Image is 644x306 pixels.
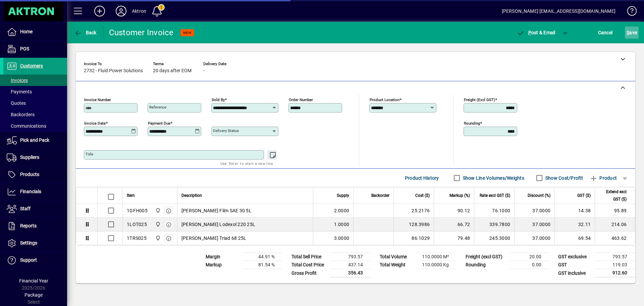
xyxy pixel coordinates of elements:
[72,27,98,39] button: Back
[331,253,371,261] td: 793.57
[3,218,67,234] a: Reports
[3,166,67,183] a: Products
[393,218,434,231] td: 128.3986
[3,86,67,97] a: Payments
[478,221,510,228] div: 339.7800
[464,97,495,102] mat-label: Freight (excl GST)
[149,105,166,110] mat-label: Reference
[334,207,350,214] span: 2.0000
[595,231,635,245] td: 463.62
[3,235,67,252] a: Settings
[462,261,509,269] td: Rounding
[417,253,457,261] td: 110.0000 M³
[20,63,43,69] span: Customers
[417,261,457,269] td: 110.0000 Kg
[595,269,635,277] td: 912.60
[154,207,161,214] span: Central
[203,68,205,74] span: -
[595,204,635,218] td: 95.89
[127,235,147,242] div: 1TRS025
[622,1,636,23] a: Knowledge Base
[67,27,104,39] app-page-header-button: Back
[3,41,67,57] a: POS
[596,27,614,39] button: Cancel
[288,261,331,269] td: Total Cost Price
[528,30,531,35] span: P
[334,235,350,242] span: 3.0000
[514,218,554,231] td: 37.0000
[3,252,67,269] a: Support
[590,173,617,183] span: Product
[110,5,132,17] button: Profile
[288,269,331,277] td: Gross Profit
[554,218,595,231] td: 32.11
[513,27,559,39] button: Post & Email
[554,204,595,218] td: 14.38
[509,261,549,269] td: 0.00
[181,192,202,199] span: Description
[393,204,434,218] td: 25.2176
[514,231,554,245] td: 37.0000
[213,128,239,133] mat-label: Delivery status
[181,221,255,228] span: [PERSON_NAME] Lodexol 220 25L
[181,207,252,214] span: [PERSON_NAME] Film SAE 30 5L
[89,5,110,17] button: Add
[434,218,474,231] td: 66.72
[212,97,225,102] mat-label: Sold by
[370,97,399,102] mat-label: Product location
[20,155,39,160] span: Suppliers
[434,204,474,218] td: 90.12
[517,30,555,35] span: ost & Email
[3,109,67,120] a: Backorders
[3,24,67,40] a: Home
[376,261,417,269] td: Total Weight
[132,6,146,16] div: Aktron
[289,97,313,102] mat-label: Order number
[84,68,143,74] span: 2732 - Fluid Power Solutions
[598,27,613,38] span: Cancel
[434,231,474,245] td: 79.48
[127,221,147,228] div: 1LOT025
[577,192,591,199] span: GST ($)
[20,206,31,211] span: Staff
[243,261,283,269] td: 81.54 %
[544,175,583,181] label: Show Cost/Profit
[595,253,635,261] td: 793.57
[20,189,41,194] span: Financials
[20,240,37,246] span: Settings
[595,218,635,231] td: 214.06
[181,235,247,242] span: [PERSON_NAME] Triad 68 25L
[20,257,37,263] span: Support
[127,207,148,214] div: 1GFH005
[627,27,637,38] span: ave
[3,201,67,217] a: Staff
[555,261,595,269] td: GST
[625,27,639,39] button: Save
[478,235,510,242] div: 245.3000
[202,261,243,269] td: Markup
[148,121,170,126] mat-label: Payment due
[3,132,67,149] a: Pick and Pack
[449,192,470,199] span: Markup (%)
[595,261,635,269] td: 119.03
[3,183,67,200] a: Financials
[415,192,430,199] span: Cost ($)
[84,121,106,126] mat-label: Invoice date
[19,278,48,283] span: Financial Year
[502,6,615,16] div: [PERSON_NAME] [EMAIL_ADDRESS][DOMAIN_NAME]
[331,261,371,269] td: 437.14
[555,269,595,277] td: GST inclusive
[20,46,29,51] span: POS
[154,234,161,242] span: Central
[331,269,371,277] td: 356.43
[3,75,67,86] a: Invoices
[109,27,174,38] div: Customer Invoice
[20,29,33,34] span: Home
[7,78,28,83] span: Invoices
[84,97,111,102] mat-label: Invoice number
[478,207,510,214] div: 76.1000
[462,253,509,261] td: Freight (excl GST)
[3,149,67,166] a: Suppliers
[371,192,389,199] span: Backorder
[20,223,37,228] span: Reports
